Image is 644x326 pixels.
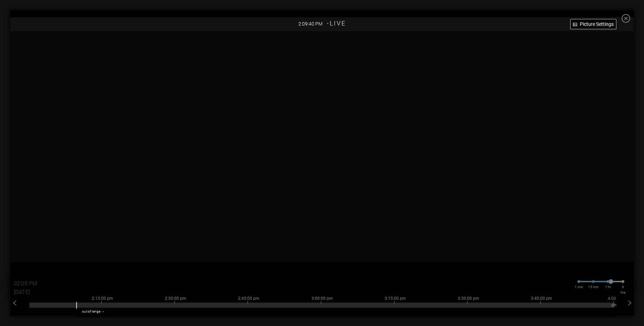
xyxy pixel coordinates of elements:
span: Picture Settings [580,20,614,28]
span: 1 hr [605,284,611,290]
span: right [626,300,633,306]
span: left [12,300,18,306]
span: picture [573,22,577,27]
div: 2:09:40 PM [10,17,634,29]
span: LIVE [330,20,346,27]
button: picturePicture Settings [570,19,616,29]
span: out of range → [82,309,105,314]
span: 6 hrs [621,284,625,295]
span: • [327,20,330,27]
span: 15 min [588,284,599,290]
span: close-circle [622,14,630,23]
span: 1 min [575,284,583,290]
